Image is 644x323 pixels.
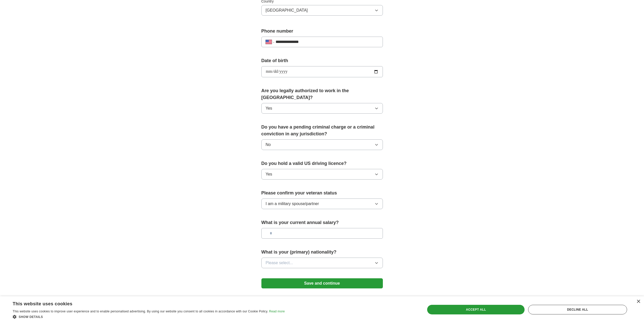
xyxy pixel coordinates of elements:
span: Please select... [266,260,293,266]
button: Please select... [261,258,383,268]
label: What is your current annual salary? [261,219,383,226]
a: Read more, opens a new window [269,310,285,313]
label: Please confirm your veteran status [261,190,383,196]
span: No [266,142,271,148]
span: Yes [266,171,272,177]
div: This website uses cookies [13,299,272,307]
button: No [261,139,383,150]
div: Close [636,300,640,304]
div: Decline all [528,305,627,314]
button: Save and continue [261,278,383,288]
button: [GEOGRAPHIC_DATA] [261,5,383,16]
label: What is your (primary) nationality? [261,249,383,256]
label: Do you hold a valid US driving licence? [261,160,383,167]
span: Yes [266,105,272,111]
div: Accept all [427,305,525,314]
button: Yes [261,103,383,114]
span: [GEOGRAPHIC_DATA] [266,7,308,13]
label: Date of birth [261,57,383,64]
label: Phone number [261,28,383,35]
label: Do you have a pending criminal charge or a criminal conviction in any jurisdiction? [261,124,383,137]
span: Show details [19,315,43,319]
div: Show details [13,314,285,319]
span: This website uses cookies to improve user experience and to enable personalised advertising. By u... [13,310,268,313]
label: Are you legally authorized to work in the [GEOGRAPHIC_DATA]? [261,87,383,101]
button: I am a military spouse/partner [261,198,383,209]
button: Yes [261,169,383,180]
span: I am a military spouse/partner [266,201,319,207]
